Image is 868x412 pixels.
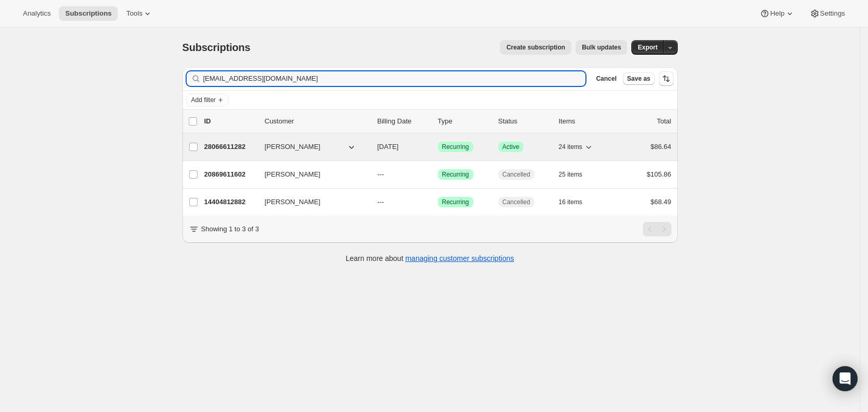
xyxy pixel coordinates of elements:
[204,116,256,127] p: ID
[204,169,256,180] p: 20869611602
[503,198,530,206] span: Cancelled
[442,143,469,151] span: Recurring
[377,143,399,151] span: [DATE]
[559,143,582,151] span: 24 items
[643,222,671,236] nav: Pagination
[204,142,256,152] p: 28066611282
[377,198,384,206] span: ---
[503,170,530,179] span: Cancelled
[753,6,801,21] button: Help
[204,197,256,207] p: 14404812882
[204,116,671,127] div: IDCustomerBilling DateTypeStatusItemsTotal
[638,43,657,52] span: Export
[596,74,616,83] span: Cancel
[187,94,228,106] button: Add filter
[377,170,384,178] span: ---
[204,167,671,182] div: 20869611602[PERSON_NAME]---SuccessRecurringCancelled25 items$105.86
[592,72,620,85] button: Cancel
[820,9,845,18] span: Settings
[582,43,621,52] span: Bulk updates
[191,96,216,104] span: Add filter
[657,116,671,127] p: Total
[126,9,142,18] span: Tools
[506,43,565,52] span: Create subscription
[265,116,369,127] p: Customer
[631,40,664,55] button: Export
[377,116,430,127] p: Billing Date
[203,71,586,86] input: Filter subscribers
[623,72,655,85] button: Save as
[265,169,321,180] span: [PERSON_NAME]
[120,6,159,21] button: Tools
[770,9,784,18] span: Help
[559,195,594,209] button: 16 items
[17,6,57,21] button: Analytics
[204,195,671,209] div: 14404812882[PERSON_NAME]---SuccessRecurringCancelled16 items$68.49
[498,116,551,127] p: Status
[559,167,594,182] button: 25 items
[59,6,118,21] button: Subscriptions
[559,198,582,206] span: 16 items
[204,140,671,154] div: 28066611282[PERSON_NAME][DATE]SuccessRecurringSuccessActive24 items$86.64
[438,116,490,127] div: Type
[259,194,363,210] button: [PERSON_NAME]
[559,116,611,127] div: Items
[265,142,321,152] span: [PERSON_NAME]
[576,40,627,55] button: Bulk updates
[651,198,671,206] span: $68.49
[803,6,851,21] button: Settings
[627,74,651,83] span: Save as
[182,42,251,53] span: Subscriptions
[651,143,671,151] span: $86.64
[559,170,582,179] span: 25 items
[659,71,674,86] button: Sort the results
[500,40,571,55] button: Create subscription
[405,254,514,263] a: managing customer subscriptions
[442,170,469,179] span: Recurring
[259,166,363,183] button: [PERSON_NAME]
[201,224,259,234] p: Showing 1 to 3 of 3
[346,253,514,264] p: Learn more about
[833,366,858,391] div: Open Intercom Messenger
[442,198,469,206] span: Recurring
[259,139,363,155] button: [PERSON_NAME]
[23,9,51,18] span: Analytics
[65,9,112,18] span: Subscriptions
[647,170,671,178] span: $105.86
[503,143,520,151] span: Active
[559,140,594,154] button: 24 items
[265,197,321,207] span: [PERSON_NAME]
